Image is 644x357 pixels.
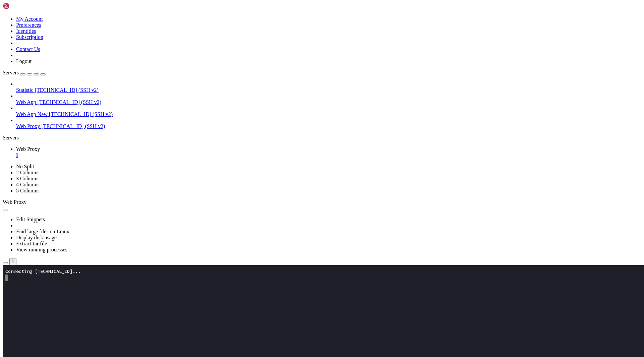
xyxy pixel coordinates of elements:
a: 2 Columns [16,170,40,175]
div:  [12,259,14,264]
a: Servers [3,70,46,75]
a: Extract tar file [16,241,47,246]
a: Logout [16,58,32,64]
a: 4 Columns [16,182,40,187]
span: [TECHNICAL_ID] (SSH v2) [49,111,113,117]
span: Web Proxy [16,123,40,129]
a: No Split [16,164,34,169]
li: Web Proxy [TECHNICAL_ID] (SSH v2) [16,117,641,129]
span: Web Proxy [3,199,26,205]
button:  [9,258,16,265]
span: Web App [16,99,36,105]
a: My Account [16,16,43,22]
div: (0, 1) [3,9,5,16]
span: Web App New [16,111,48,117]
a: Statistic [TECHNICAL_ID] (SSH v2) [16,87,641,93]
a: Contact Us [16,46,40,52]
a: 5 Columns [16,188,40,193]
x-row: Connecting [TECHNICAL_ID]... [3,3,557,9]
span: Web Proxy [16,146,40,152]
a: View running processes [16,247,67,252]
a: Display disk usage [16,235,57,240]
a: Subscription [16,34,43,40]
a: Find large files on Linux [16,229,69,234]
a: Preferences [16,22,41,28]
a: Web App New [TECHNICAL_ID] (SSH v2) [16,111,641,117]
a: 3 Columns [16,176,40,181]
a: Edit Snippets [16,217,45,222]
a: Identities [16,28,36,34]
li: Web App New [TECHNICAL_ID] (SSH v2) [16,105,641,117]
a: Web Proxy [16,146,641,158]
li: Statistic [TECHNICAL_ID] (SSH v2) [16,81,641,93]
img: Shellngn [3,3,41,9]
span: [TECHNICAL_ID] (SSH v2) [38,99,101,105]
span: Servers [3,70,19,75]
span: [TECHNICAL_ID] (SSH v2) [41,123,105,129]
a:  [16,152,641,158]
span: Statistic [16,87,34,93]
li: Web App [TECHNICAL_ID] (SSH v2) [16,93,641,105]
span: [TECHNICAL_ID] (SSH v2) [35,87,99,93]
div: Servers [3,135,641,141]
a: Web Proxy [TECHNICAL_ID] (SSH v2) [16,123,641,129]
a: Web App [TECHNICAL_ID] (SSH v2) [16,99,641,105]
